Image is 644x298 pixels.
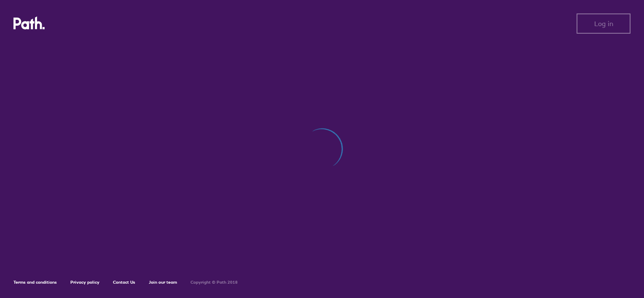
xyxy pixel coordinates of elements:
[577,13,631,34] button: Log in
[70,279,99,285] a: Privacy policy
[149,279,177,285] a: Join our team
[113,279,135,285] a: Contact Us
[191,280,238,285] h6: Copyright © Path 2018
[13,279,57,285] a: Terms and conditions
[594,20,613,27] span: Log in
